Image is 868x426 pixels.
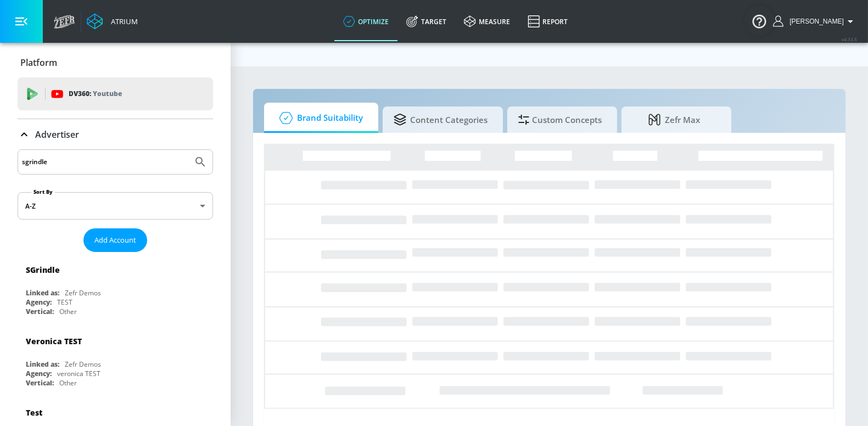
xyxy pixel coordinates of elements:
div: TEST [57,298,72,307]
span: Brand Suitability [275,105,363,131]
div: Other [59,378,77,388]
div: Veronica TESTLinked as:Zefr DemosAgency:veronica TESTVertical:Other [18,328,213,390]
div: Vertical: [26,378,54,388]
span: Content Categories [394,107,488,133]
div: Advertiser [18,119,213,150]
p: Advertiser [35,128,79,141]
span: Add Account [94,234,136,246]
a: Target [397,2,455,41]
div: Atrium [107,16,138,26]
span: Custom Concepts [518,107,602,133]
div: A-Z [18,192,213,220]
a: Atrium [87,13,138,30]
div: Veronica TEST [26,336,82,346]
div: SGrindleLinked as:Zefr DemosAgency:TESTVertical:Other [18,256,213,319]
div: Zefr Demos [65,360,101,369]
div: veronica TEST [57,369,100,378]
p: DV360: [69,88,122,100]
div: Vertical: [26,307,54,316]
div: Other [59,307,77,316]
div: DV360: Youtube [18,77,213,110]
p: Youtube [93,88,122,99]
div: SGrindle [26,265,60,275]
div: Agency: [26,298,52,307]
div: Test [26,407,42,418]
div: Agency: [26,369,52,378]
button: [PERSON_NAME] [773,15,857,28]
p: Platform [20,57,57,69]
span: login as: sarah.grindle@zefr.com [785,18,844,25]
button: Open Resource Center [744,5,775,36]
div: Linked as: [26,360,59,369]
div: Zefr Demos [65,288,101,298]
span: Zefr Max [632,107,716,133]
a: measure [455,2,519,41]
a: Report [519,2,576,41]
div: Linked as: [26,288,59,298]
button: Submit Search [188,150,212,174]
input: Search by name [22,155,188,169]
span: v 4.33.5 [842,36,857,42]
button: Add Account [83,228,147,252]
label: Sort By [31,188,55,195]
a: optimize [334,2,397,41]
div: Platform [18,47,213,78]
